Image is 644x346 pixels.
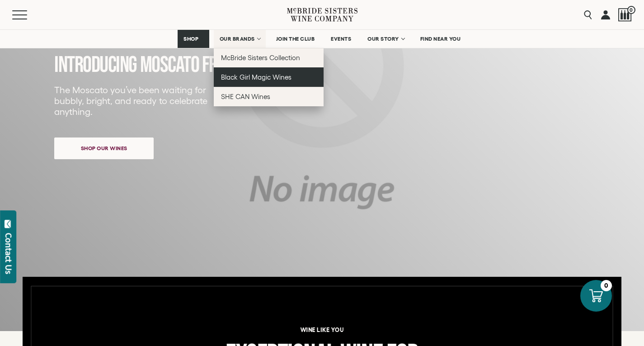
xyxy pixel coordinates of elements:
span: FRIZZANTé [202,52,268,79]
span: SHE CAN Wines [221,93,270,100]
a: SHOP [178,30,209,48]
h6: wine like you [29,327,615,333]
p: The Moscato you’ve been waiting for bubbly, bright, and ready to celebrate anything. [54,85,213,117]
a: JOIN THE CLUB [270,30,321,48]
span: Black Girl Magic Wines [221,73,291,81]
span: INTRODUCING [54,52,137,79]
span: McBride Sisters Collection [221,54,301,62]
div: Contact Us [4,233,13,274]
a: Shop our wines [54,137,154,159]
span: JOIN THE CLUB [276,36,315,42]
span: MOSCATO [140,52,199,79]
a: SHE CAN Wines [214,87,324,106]
a: McBride Sisters Collection [214,48,324,67]
span: Shop our wines [65,139,143,157]
span: OUR STORY [367,36,399,42]
span: 0 [627,6,635,14]
a: OUR BRANDS [214,30,266,48]
span: EVENTS [331,36,351,42]
span: FIND NEAR YOU [420,36,461,42]
a: OUR STORY [362,30,410,48]
span: SHOP [183,36,199,42]
button: Mobile Menu Trigger [12,10,45,19]
a: Black Girl Magic Wines [214,67,324,87]
span: OUR BRANDS [220,36,255,42]
a: FIND NEAR YOU [414,30,467,48]
a: EVENTS [325,30,357,48]
div: 0 [601,280,612,291]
